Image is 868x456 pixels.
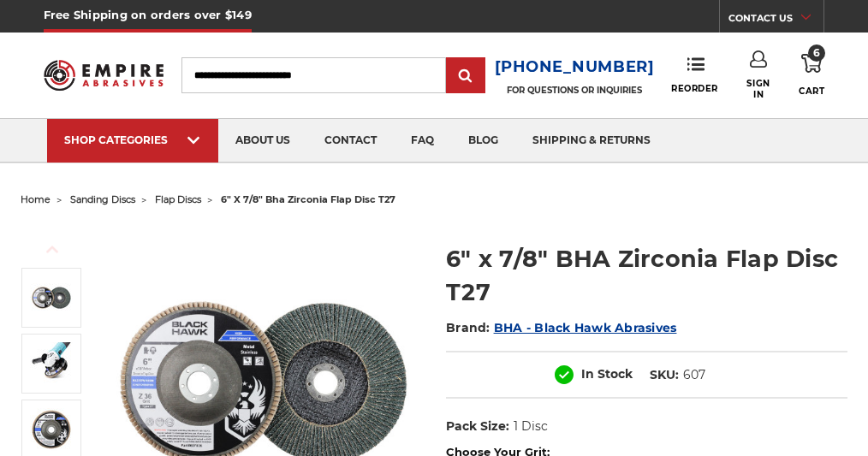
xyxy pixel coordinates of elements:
[451,119,515,163] a: blog
[30,276,73,319] img: Coarse 36 grit BHA Zirconia flap disc, 6-inch, flat T27 for aggressive material removal
[218,119,307,163] a: about us
[30,408,73,451] img: 6" flat T27 flap disc with 36 grit for sanding and shaping metal surfaces
[446,320,490,335] span: Brand:
[155,193,201,205] a: flap discs
[394,119,451,163] a: faq
[32,231,73,268] button: Previous
[446,242,847,309] h1: 6" x 7/8" BHA Zirconia Flap Disc T27
[799,86,824,97] span: Cart
[494,320,677,335] a: BHA - Black Hawk Abrasives
[449,59,483,93] input: Submit
[808,44,825,62] span: 6
[221,193,395,205] span: 6" x 7/8" bha zirconia flap disc t27
[44,52,163,99] img: Empire Abrasives
[30,342,73,385] img: Professional angle grinder with a durable 6" flap disc for personal, professional, and industrial...
[495,85,655,96] p: FOR QUESTIONS OR INQUIRIES
[515,119,668,163] a: shipping & returns
[64,133,201,146] div: SHOP CATEGORIES
[514,418,548,435] dd: 1 Disc
[650,366,679,384] dt: SKU:
[741,78,776,100] span: Sign In
[307,119,394,163] a: contact
[671,56,718,93] a: Reorder
[21,193,51,205] a: home
[683,366,705,384] dd: 607
[799,50,824,99] a: 6 Cart
[671,83,718,94] span: Reorder
[495,55,655,80] a: [PHONE_NUMBER]
[581,366,633,382] span: In Stock
[446,418,509,435] dt: Pack Size:
[728,9,823,33] a: CONTACT US
[70,193,135,205] a: sanding discs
